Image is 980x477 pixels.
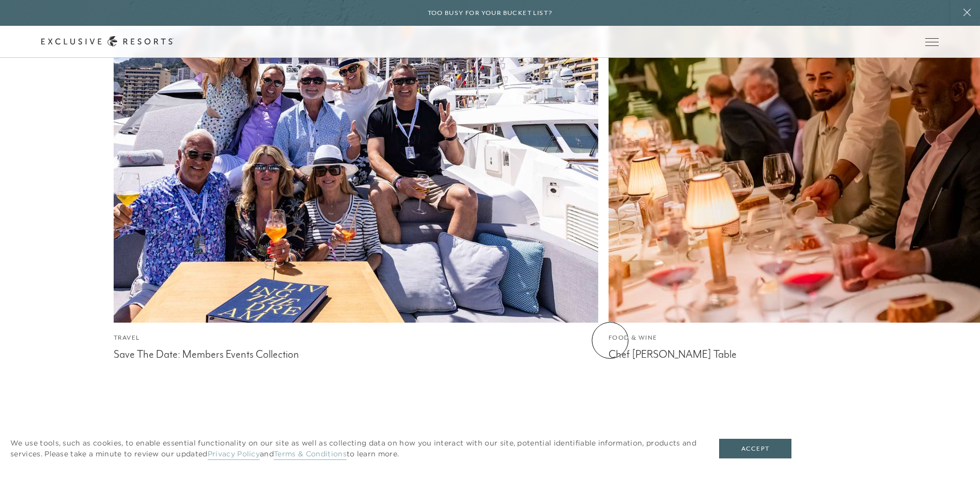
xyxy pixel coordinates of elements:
[208,449,260,460] a: Privacy Policy
[925,38,939,45] button: Open navigation
[719,439,791,458] button: Accept
[114,333,598,343] div: Travel
[10,438,698,459] p: We use tools, such as cookies, to enable essential functionality on our site as well as collectin...
[274,449,347,460] a: Terms & Conditions
[428,8,553,18] h6: Too busy for your bucket list?
[114,345,598,361] div: Save The Date: Members Events Collection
